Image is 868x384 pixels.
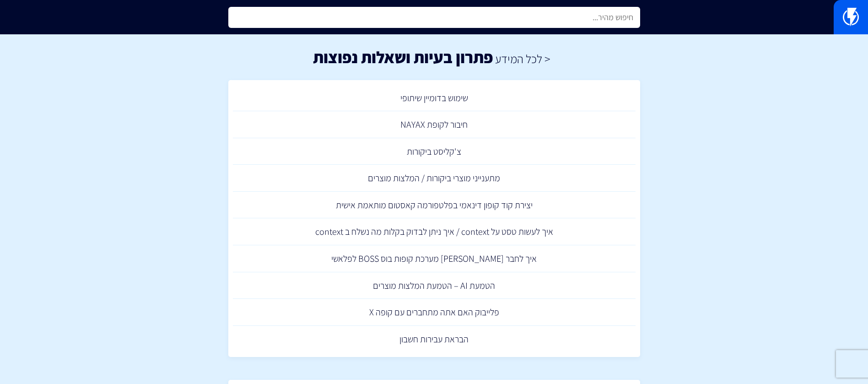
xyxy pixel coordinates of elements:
[233,245,636,272] a: איך לחבר [PERSON_NAME] מערכת קופות בוס BOSS לפלאשי
[233,192,636,219] a: יצירת קוד קופון דינאמי בפלטפורמה קאסטום מותאמת אישית
[228,7,640,28] input: חיפוש מהיר...
[495,51,550,66] a: < לכל המידע
[313,48,493,66] h1: פתרון בעיות ושאלות נפוצות
[233,218,636,245] a: איך לעשות טסט על context / איך ניתן לבדוק בקלות מה נשלח ב context
[233,85,636,112] a: שימוש בדומיין שיתופי
[233,111,636,138] a: חיבור לקופת NAYAX
[233,272,636,299] a: הטמעת AI – הטמעת המלצות מוצרים
[233,299,636,326] a: פלייבוק האם אתה מתחברים עם קופה X
[233,326,636,353] a: הבראת עבירות חשבון
[233,138,636,165] a: צ'קליסט ביקורות
[233,165,636,192] a: מתענייני מוצרי ביקורות / המלצות מוצרים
